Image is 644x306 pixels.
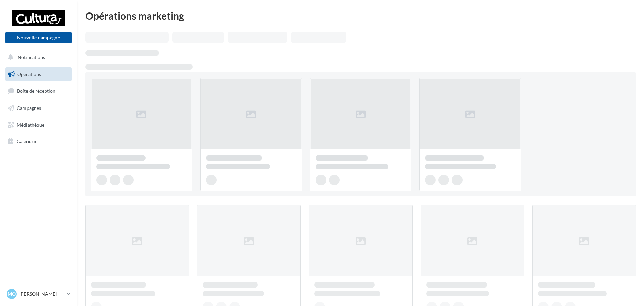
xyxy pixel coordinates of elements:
a: Boîte de réception [4,84,73,98]
span: Médiathèque [17,122,44,127]
span: Notifications [18,54,45,60]
a: Médiathèque [4,118,73,132]
button: Notifications [4,50,70,64]
p: [PERSON_NAME] [19,291,64,297]
button: Nouvelle campagne [5,32,72,43]
a: Campagnes [4,101,73,115]
span: Campagnes [17,105,41,111]
span: Mo [8,291,16,297]
a: Calendrier [4,134,73,148]
span: Calendrier [17,138,39,144]
a: Mo [PERSON_NAME] [5,288,72,300]
div: Opérations marketing [85,11,636,21]
a: Opérations [4,67,73,81]
span: Boîte de réception [17,88,55,94]
span: Opérations [17,71,41,77]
